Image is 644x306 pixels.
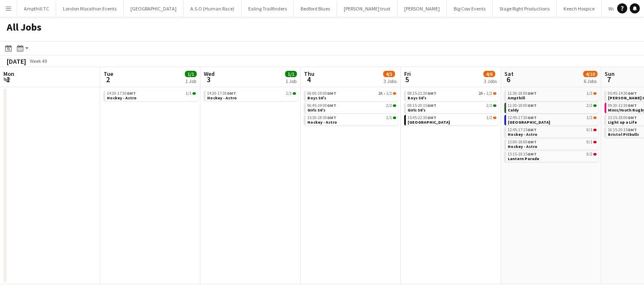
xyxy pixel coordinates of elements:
a: 15:30-18:30GMT1/1Hockey - Astro [307,115,396,124]
a: 11:30-18:00GMT1/2Ampthill [508,91,597,100]
span: 1/2 [493,117,496,119]
button: Bedford Blues [294,0,337,17]
span: GMT [427,91,436,96]
span: 1/1 [286,91,292,96]
div: 11:30-18:00GMT2/2Caldy [504,103,598,115]
span: Lantern Parade [508,156,539,161]
button: [GEOGRAPHIC_DATA] [124,0,184,17]
span: 2 [102,75,113,84]
span: 4 [303,75,314,84]
span: GMT [527,103,537,108]
span: 0/1 [593,129,597,131]
span: Hockey - Astro [207,95,237,101]
span: GMT [527,127,537,132]
button: [PERSON_NAME] [397,0,447,17]
span: Mon [3,70,14,78]
button: Keech Hospice [557,0,602,17]
span: Sun [605,70,615,78]
div: • [408,91,496,96]
a: 11:30-18:00GMT2/2Caldy [508,103,597,112]
button: Stage Right Productions [493,0,557,17]
span: Nottingham [408,119,450,125]
span: GMT [327,91,336,96]
span: 08:15-21:30 [408,91,436,96]
span: GMT [628,115,637,120]
button: Big Cow Events [447,0,493,17]
div: 12:45-17:15GMT0/1Hockey - Astro [504,127,598,139]
span: Girls S6's [307,107,325,113]
a: 06:45-19:00GMT2/2Girls S6's [307,103,396,112]
a: 14:30-17:30GMT1/1Hockey - Astro [107,91,196,100]
span: 4/6 [483,71,495,77]
span: 11:30-18:00 [508,104,537,108]
a: 12:45-17:30GMT1/2[GEOGRAPHIC_DATA] [508,115,597,124]
span: 2/2 [386,104,392,108]
span: 0/2 [593,153,597,156]
span: 05:45-14:30 [608,91,637,96]
span: Girls S6's [408,107,426,113]
div: 06:45-19:00GMT2/2Girls S6's [304,103,398,115]
div: 13:15-19:15GMT0/2Lantern Parade [504,151,598,163]
span: Boys S6's [408,95,426,101]
span: Boys S6's [307,95,326,101]
span: 13:00-18:00 [508,140,537,144]
span: GMT [628,127,637,132]
div: 3 Jobs [384,78,397,84]
span: 1/2 [593,117,597,119]
span: Light up a Life [608,119,637,125]
div: 14:30-17:30GMT1/1Hockey - Astro [204,91,298,103]
span: 09:30-12:30 [608,104,637,108]
span: Tue [104,70,113,78]
span: 12:45-17:15 [508,128,537,132]
div: 13:00-18:00GMT0/1Hockey - Astro [504,139,598,151]
span: 0/1 [593,141,597,143]
span: Sat [504,70,514,78]
span: 1/1 [393,117,396,119]
span: 1/1 [293,92,296,95]
span: Hockey - Astro [107,95,137,101]
div: 15:30-18:30GMT1/1Hockey - Astro [304,115,398,127]
span: 13:15-18:00 [608,116,637,120]
div: 15:45-22:30GMT1/2[GEOGRAPHIC_DATA] [404,115,498,127]
span: GMT [427,103,436,108]
button: [PERSON_NAME] trust [337,0,397,17]
span: Ampthill [508,95,525,101]
span: Hockey - Astro [508,132,538,137]
span: 1/1 [285,71,297,77]
span: 1/2 [486,91,492,96]
a: 13:15-19:15GMT0/2Lantern Parade [508,151,597,161]
span: 4/5 [383,71,395,77]
span: 4/10 [583,71,597,77]
button: Ampthill TC [17,0,56,17]
span: 1/1 [186,91,192,96]
a: 15:45-22:30GMT1/2[GEOGRAPHIC_DATA] [408,115,496,124]
button: Ealing Trailfinders [241,0,294,17]
span: GMT [527,139,537,145]
div: 3 Jobs [484,78,497,84]
a: 08:15-20:15GMT2/2Girls S6's [408,103,496,112]
div: 08:15-21:30GMT2A•1/2Boys S6's [404,91,498,103]
span: 2A [378,91,383,96]
span: GMT [527,151,537,157]
span: 1/1 [386,116,392,120]
a: 14:30-17:30GMT1/1Hockey - Astro [207,91,296,100]
div: 14:30-17:30GMT1/1Hockey - Astro [104,91,197,103]
span: 1/2 [587,116,592,120]
span: GMT [227,91,236,96]
span: 2/2 [393,104,396,107]
div: 08:15-20:15GMT2/2Girls S6's [404,103,498,115]
span: 1/2 [386,91,392,96]
span: GMT [127,91,136,96]
div: 6 Jobs [584,78,597,84]
span: Hockey - Astro [307,119,337,125]
span: 1 [2,75,14,84]
span: 11:30-18:00 [508,91,537,96]
span: 06:00-19:00 [307,91,336,96]
span: GMT [527,115,537,120]
span: GMT [327,115,336,120]
span: 1/2 [393,92,396,95]
div: 06:00-19:00GMT2A•1/2Boys S6's [304,91,398,103]
div: 1 Job [286,78,296,84]
span: 2/2 [587,104,592,108]
span: GMT [327,103,336,108]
